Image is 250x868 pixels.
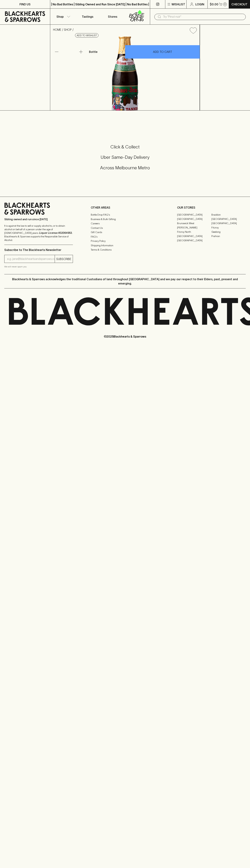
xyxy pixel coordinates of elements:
[4,265,73,268] p: We will never spam you
[88,48,125,55] div: Bottle
[163,14,243,20] input: Try "Pinot noir"
[4,248,73,252] p: Subscribe to The Blackhearts Newsletter
[75,33,98,38] button: Add to wishlist
[7,256,55,262] input: e.g. jane@blackheartsandsparrows.com.au
[4,224,73,242] p: It is against the law to sell or supply alcohol to, or to obtain alcohol on behalf of a person un...
[91,217,159,221] a: Business & Bulk Gifting
[53,28,61,31] a: HOME
[50,9,75,24] button: Shop
[91,226,159,230] a: Contact Us
[177,225,211,230] a: [PERSON_NAME]
[4,154,246,160] h5: Uber Same-Day Delivery
[82,14,93,19] p: Tastings
[211,234,246,238] a: Prahran
[91,221,159,226] a: Careers
[211,217,246,221] a: [GEOGRAPHIC_DATA]
[55,255,73,263] button: SUBSCRIBE
[211,230,246,234] a: Geelong
[4,165,246,171] h5: Across Melbourne Metro
[91,230,159,235] a: Gift Cards
[91,235,159,239] a: FAQ's
[64,28,72,31] a: SHOP
[56,14,64,19] p: Shop
[211,221,246,225] a: [GEOGRAPHIC_DATA]
[89,50,98,54] p: Bottle
[172,2,185,6] p: Wishlist
[177,221,211,225] a: Brunswick West
[125,45,200,59] button: ADD TO CART
[39,231,72,234] strong: Liquor License #32064953
[177,213,211,217] a: [GEOGRAPHIC_DATA]
[50,37,200,110] img: 23429.png
[19,2,31,6] p: FIND US
[100,9,125,24] a: Stores
[4,218,73,221] p: Sibling owned and run since [DATE]
[108,14,117,19] p: Stores
[224,3,226,5] p: 0
[91,248,159,252] a: Terms & Conditions
[177,238,211,243] a: [GEOGRAPHIC_DATA]
[211,225,246,230] a: Fitzroy
[211,213,246,217] a: Braddon
[177,230,211,234] a: Fitzroy North
[75,9,100,24] a: Tastings
[210,2,218,6] p: $0.00
[91,239,159,243] a: Privacy Policy
[4,130,246,189] div: Call to action block
[91,243,159,248] a: Shipping Information
[177,217,211,221] a: [GEOGRAPHIC_DATA]
[153,50,172,54] p: ADD TO CART
[91,213,159,217] a: Bottle Drop FAQ's
[195,2,204,6] p: Login
[4,144,246,150] h5: Click & Collect
[177,234,211,238] a: [GEOGRAPHIC_DATA]
[177,205,246,210] p: OUR STORES
[188,26,198,35] button: Add to wishlist
[231,2,247,6] p: Checkout
[7,277,243,286] p: Blackhearts & Sparrows acknowledges the traditional Custodians of land throughout [GEOGRAPHIC_DAT...
[91,205,159,210] p: OTHER AREAS
[56,257,71,261] p: SUBSCRIBE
